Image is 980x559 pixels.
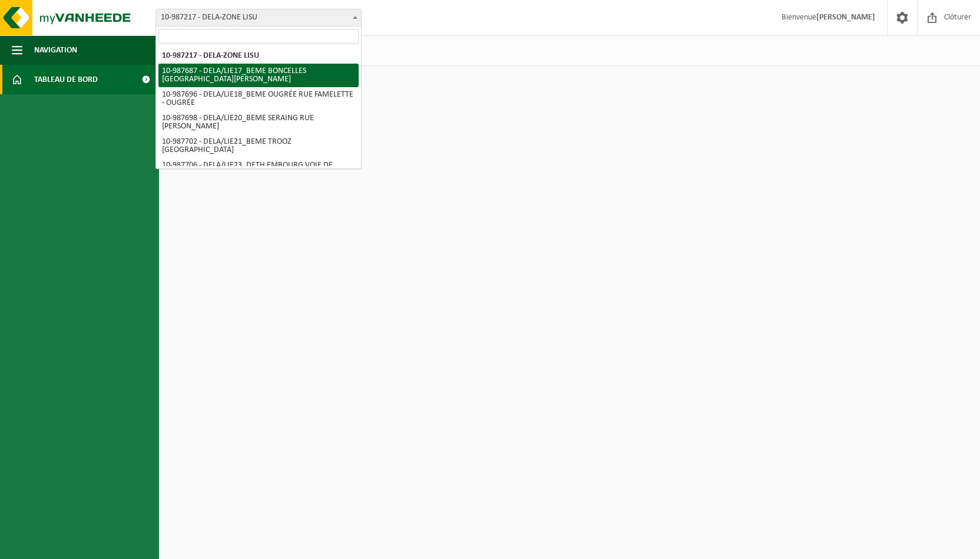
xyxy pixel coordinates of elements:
[158,111,359,134] li: 10-987698 - DELA/LIE20_BEME SERAING RUE [PERSON_NAME]
[158,48,359,64] li: 10-987217 - DELA-ZONE LISU
[158,158,359,181] li: 10-987706 - DELA/LIE23_DETH EMBOURG VOIE DE L'ARDENNE - [GEOGRAPHIC_DATA]
[158,64,359,87] li: 10-987687 - DELA/LIE17_BEME BONCELLES [GEOGRAPHIC_DATA][PERSON_NAME]
[158,87,359,111] li: 10-987696 - DELA/LIE18_BEME OUGRÉE RUE FAMELETTE - OUGRÉE
[34,65,98,94] span: Tableau de bord
[816,13,875,22] strong: [PERSON_NAME]
[158,134,359,158] li: 10-987702 - DELA/LIE21_BEME TROOZ [GEOGRAPHIC_DATA]
[34,35,77,65] span: Navigation
[156,9,361,26] span: 10-987217 - DELA-ZONE LISU
[155,9,362,27] span: 10-987217 - DELA-ZONE LISU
